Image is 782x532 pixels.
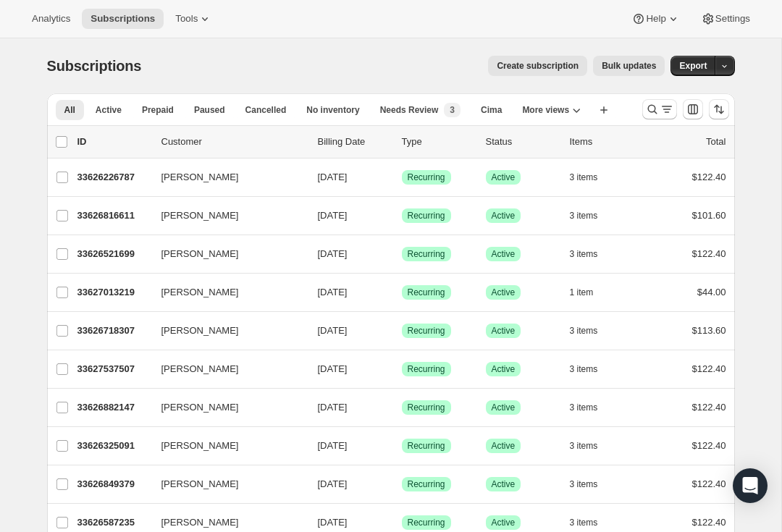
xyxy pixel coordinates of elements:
[153,281,298,304] button: [PERSON_NAME]
[602,60,656,72] span: Bulk updates
[77,247,150,261] p: 33626521699
[706,135,726,149] p: Total
[77,282,726,303] div: 33627013219[PERSON_NAME][DATE]SuccessRecurringSuccessActive1 item$44.00
[23,9,79,29] button: Analytics
[492,517,516,528] span: Active
[167,9,221,29] button: Tools
[153,204,298,227] button: [PERSON_NAME]
[709,99,729,119] button: Sort the results
[77,244,726,264] div: 33626521699[PERSON_NAME][DATE]SuccessRecurringSuccessActive3 items$122.40
[318,517,348,528] span: [DATE]
[492,440,516,452] span: Active
[692,9,759,29] button: Settings
[77,167,726,187] div: 33626226787[PERSON_NAME][DATE]SuccessRecurringSuccessActive3 items$122.40
[492,325,516,337] span: Active
[570,402,598,413] span: 3 items
[77,397,726,418] div: 33626882147[PERSON_NAME][DATE]SuccessRecurringSuccessActive3 items$122.40
[570,474,614,494] button: 3 items
[646,13,665,25] span: Help
[318,402,348,413] span: [DATE]
[318,172,348,182] span: [DATE]
[692,363,726,374] span: $122.40
[77,285,150,300] p: 33627013219
[570,440,598,452] span: 3 items
[245,104,287,116] span: Cancelled
[408,440,445,452] span: Recurring
[692,172,726,182] span: $122.40
[153,319,298,342] button: [PERSON_NAME]
[153,358,298,381] button: [PERSON_NAME]
[161,439,239,453] span: [PERSON_NAME]
[570,248,598,260] span: 3 items
[642,99,677,119] button: Search and filter results
[492,478,516,490] span: Active
[77,515,150,530] p: 33626587235
[570,206,614,226] button: 3 items
[408,363,445,375] span: Recurring
[492,210,516,221] span: Active
[570,397,614,418] button: 3 items
[592,100,615,120] button: Create new view
[408,287,445,298] span: Recurring
[623,9,689,29] button: Help
[692,440,726,451] span: $122.40
[497,60,579,72] span: Create subscription
[64,104,75,116] span: All
[733,468,768,503] div: Open Intercom Messenger
[492,363,516,375] span: Active
[408,402,445,413] span: Recurring
[161,324,239,338] span: [PERSON_NAME]
[318,363,348,374] span: [DATE]
[161,135,306,149] p: Customer
[692,478,726,489] span: $122.40
[153,434,298,457] button: [PERSON_NAME]
[77,135,726,149] div: IDCustomerBilling DateTypeStatusItemsTotal
[670,56,715,76] button: Export
[77,436,726,456] div: 33626325091[PERSON_NAME][DATE]SuccessRecurringSuccessActive3 items$122.40
[161,247,239,261] span: [PERSON_NAME]
[697,287,726,297] span: $44.00
[161,208,239,223] span: [PERSON_NAME]
[318,325,348,336] span: [DATE]
[161,285,239,300] span: [PERSON_NAME]
[153,242,298,266] button: [PERSON_NAME]
[77,362,150,376] p: 33627537507
[715,13,750,25] span: Settings
[161,170,239,185] span: [PERSON_NAME]
[450,104,455,116] span: 3
[492,287,516,298] span: Active
[570,282,610,303] button: 1 item
[153,166,298,189] button: [PERSON_NAME]
[161,362,239,376] span: [PERSON_NAME]
[318,478,348,489] span: [DATE]
[402,135,474,149] div: Type
[692,402,726,413] span: $122.40
[318,210,348,221] span: [DATE]
[408,517,445,528] span: Recurring
[142,104,174,116] span: Prepaid
[318,248,348,259] span: [DATE]
[570,517,598,528] span: 3 items
[408,325,445,337] span: Recurring
[692,248,726,259] span: $122.40
[153,396,298,419] button: [PERSON_NAME]
[692,325,726,336] span: $113.60
[570,172,598,183] span: 3 items
[318,287,348,297] span: [DATE]
[96,104,122,116] span: Active
[570,210,598,221] span: 3 items
[408,210,445,221] span: Recurring
[570,244,614,264] button: 3 items
[408,172,445,183] span: Recurring
[77,474,726,494] div: 33626849379[PERSON_NAME][DATE]SuccessRecurringSuccessActive3 items$122.40
[408,478,445,490] span: Recurring
[408,248,445,260] span: Recurring
[161,515,239,530] span: [PERSON_NAME]
[486,135,558,149] p: Status
[77,439,150,453] p: 33626325091
[82,9,164,29] button: Subscriptions
[492,248,516,260] span: Active
[318,440,348,451] span: [DATE]
[481,104,502,116] span: Cima
[570,287,594,298] span: 1 item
